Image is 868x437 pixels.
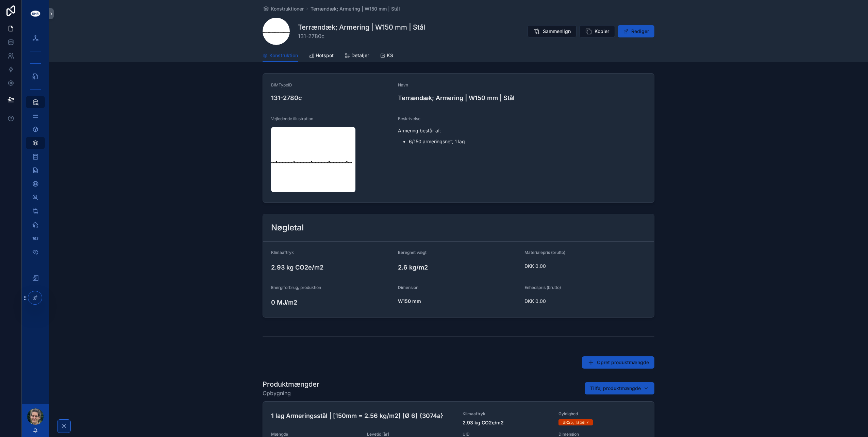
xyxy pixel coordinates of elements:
a: Konstruktioner [263,5,304,12]
span: UID [463,432,550,437]
span: Konstruktion [269,52,298,59]
span: Navn [398,82,408,88]
h2: Nøgletal [271,222,304,233]
span: Klimaaftryk [271,250,294,255]
span: DKK 0.00 [524,298,614,305]
img: armering.png [271,127,355,192]
button: Tilføj produktmængde [585,382,654,394]
span: Dimension [398,285,418,290]
strong: 2.93 kg CO2e/m2 [463,420,504,425]
h4: 2.93 kg CO2e/m2 [271,263,393,272]
span: Beskrivelse [398,116,420,122]
a: Terrændæk; Armering | W150 mm | Stål [311,5,400,12]
h4: 0 MJ/m2 [271,298,393,307]
li: 6/150 armeringsnet; 1 lag [409,138,646,145]
span: DKK 0.00 [524,263,614,270]
div: scrollable content [22,27,49,293]
a: Konstruktion [263,49,298,62]
span: Levetid [år] [367,432,455,437]
span: Hotspot [316,52,334,59]
h1: Produktmængder [263,379,319,389]
a: KS [380,49,393,63]
span: Mængde [271,432,359,437]
h4: 1 lag Armeringsstål | [150mm = 2.56 kg/m2] [Ø 6] {3074a} [271,411,454,420]
span: 131-2780c [298,32,425,40]
a: Detaljer [345,49,369,63]
button: Kopier [579,25,615,37]
span: KS [387,52,393,59]
h1: Terrændæk; Armering | W150 mm | Stål [298,22,425,32]
span: Sammenlign [543,28,571,35]
span: Detaljer [351,52,369,59]
button: Sammenlign [528,25,577,37]
button: Rediger [618,25,654,37]
span: Beregnet vægt [398,250,427,255]
span: Opbygning [263,389,319,397]
span: Energiforbrug, produktion [271,285,321,290]
span: Vejledende illustration [271,116,313,122]
span: Materialepris (brutto) [524,250,565,255]
span: Gyldighed [558,411,646,417]
span: Konstruktioner [271,5,304,12]
span: Opret produktmængde [597,359,649,366]
strong: W150 mm [398,298,421,304]
a: Hotspot [309,49,334,63]
p: Armering består af: [398,127,646,134]
span: BIMTypeID [271,82,292,88]
span: Klimaaftryk [463,411,550,417]
span: Enhedspris (brutto) [524,285,561,290]
img: App logo [30,8,41,19]
button: Opret produktmængde [582,356,654,369]
h4: 2.6 kg/m2 [398,263,519,272]
h4: Terrændæk; Armering | W150 mm | Stål [398,93,646,102]
h4: 131-2780c [271,93,393,102]
span: Kopier [595,28,609,35]
div: BR25, Tabel 7 [563,419,589,425]
span: Dimension [558,432,646,437]
span: Tilføj produktmængde [590,385,641,392]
